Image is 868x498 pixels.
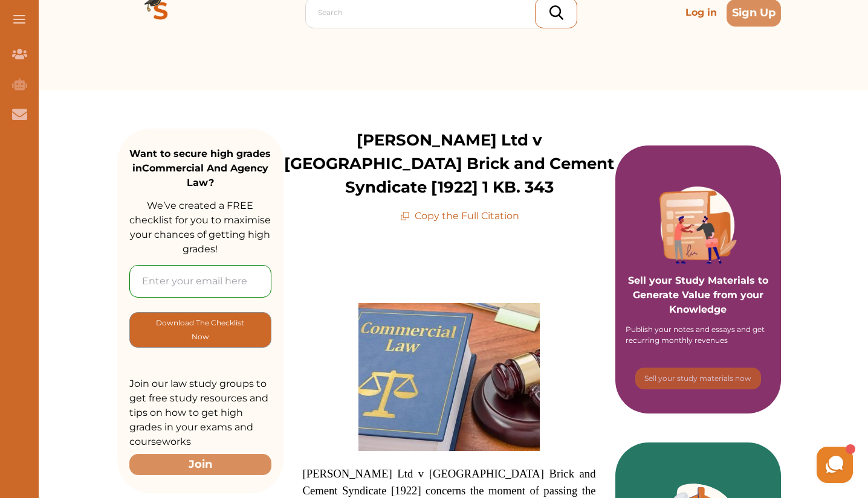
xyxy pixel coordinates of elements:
[129,265,271,298] input: Enter your email here
[681,1,722,25] p: Log in
[635,368,761,389] button: [object Object]
[283,129,615,199] p: [PERSON_NAME] Ltd v [GEOGRAPHIC_DATA] Brick and Cement Syndicate [1922] 1 KB. 343
[154,316,247,344] p: Download The Checklist Now
[626,324,771,346] div: Publish your notes and essays and get recurring monthly revenues
[129,312,271,348] button: [object Object]
[627,240,769,317] p: Sell your Study Materials to Generate Value from your Knowledge
[659,187,737,264] img: Purple card image
[129,377,271,449] p: Join our law study groups to get free study resources and tips on how to get high grades in your ...
[578,444,856,486] iframe: HelpCrunch
[644,373,751,384] p: Sell your study materials now
[400,209,519,223] p: Copy the Full Citation
[129,454,271,475] button: Join
[129,200,271,255] span: We’ve created a FREE checklist for you to maximise your chances of getting high grades!
[358,303,540,451] img: Commercial-and-Agency-Law-feature-300x245.jpg
[549,5,563,20] img: search_icon
[129,148,271,188] strong: Want to secure high grades in Commercial And Agency Law ?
